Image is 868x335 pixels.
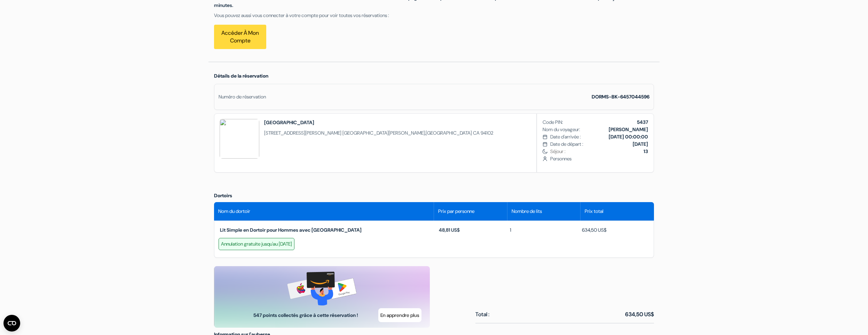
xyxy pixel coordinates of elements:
[214,12,654,19] p: Vous pouvez aussi vous connecter à votre compte pour voir toutes vos réservations :
[439,227,460,233] span: 48,81 US$
[264,119,493,126] h2: [GEOGRAPHIC_DATA]
[475,310,489,319] span: Total :
[252,312,360,319] span: 547 points collectés grâce à cette réservation !
[220,119,259,159] img: VzFcYlNmVGMPMANt
[218,208,250,215] span: Nom du dortoir
[592,94,649,100] strong: DORMS-BK-6457044596
[287,272,357,305] img: gift-card-banner.png
[214,192,232,199] span: Dortoirs
[637,119,648,125] b: 5437
[426,130,472,136] span: [GEOGRAPHIC_DATA]
[543,126,580,133] span: Nom du voyageur:
[585,208,603,215] span: Prix total
[219,238,294,250] div: Annulation gratuite jusqu'au [DATE]
[512,208,542,215] span: Nombre de lits
[609,126,648,133] b: [PERSON_NAME]
[578,226,607,234] span: 634,50 US$
[214,25,266,49] a: Accéder à mon compte
[438,208,474,215] span: Prix par personne
[214,73,268,79] span: Détails de la réservation
[609,134,648,140] b: [DATE] 00:00:00
[550,148,648,155] span: Séjour :
[550,141,583,148] span: Date de départ :
[219,93,266,101] div: Numéro de réservation
[625,310,654,319] span: 634,50 US$
[378,308,421,322] button: En apprendre plus
[342,130,425,136] span: [GEOGRAPHIC_DATA][PERSON_NAME]
[550,155,648,162] span: Personnes
[633,141,648,147] b: [DATE]
[220,227,362,233] span: Lit Simple en Dortoir pour Hommes avec [GEOGRAPHIC_DATA]
[473,130,493,136] span: CA 94102
[264,130,341,136] span: [STREET_ADDRESS][PERSON_NAME]
[3,315,20,332] button: Open CMP widget
[644,148,648,154] b: 13
[543,119,563,126] span: Code PIN:
[506,226,511,234] span: 1
[550,133,581,141] span: Date d'arrivée :
[264,129,493,137] span: ,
